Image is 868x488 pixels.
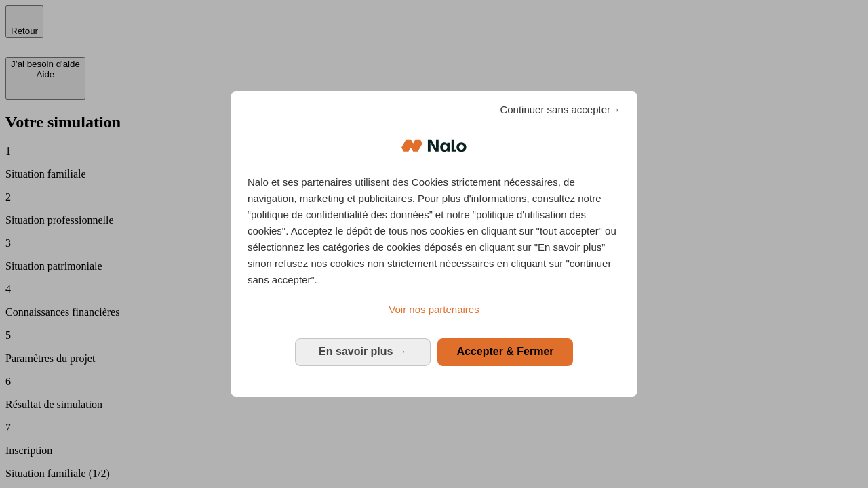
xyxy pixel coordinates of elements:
div: Bienvenue chez Nalo Gestion du consentement [231,91,637,396]
span: Continuer sans accepter→ [500,102,620,118]
a: Voir nos partenaires [248,302,620,318]
span: Voir nos partenaires [389,304,479,315]
p: Nalo et ses partenaires utilisent des Cookies strictement nécessaires, de navigation, marketing e... [248,174,620,288]
span: Accepter & Fermer [456,346,553,357]
span: En savoir plus → [319,346,407,357]
img: Logo [401,125,467,166]
button: Accepter & Fermer: Accepter notre traitement des données et fermer [437,338,573,365]
button: En savoir plus: Configurer vos consentements [295,338,431,365]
